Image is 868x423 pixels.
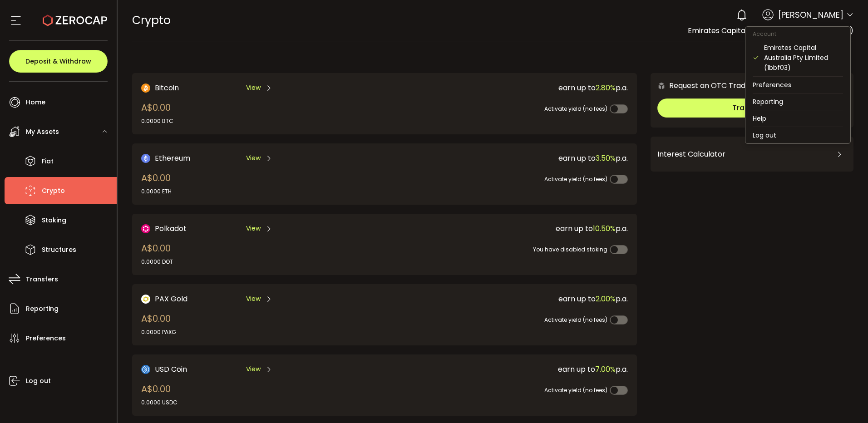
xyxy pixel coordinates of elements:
[141,154,150,163] img: Ethereum
[246,364,261,374] span: View
[141,241,173,266] div: A$0.00
[246,294,261,304] span: View
[141,101,173,125] div: A$0.00
[155,82,179,93] span: Bitcoin
[823,379,868,423] iframe: Chat Widget
[246,153,261,163] span: View
[246,83,261,93] span: View
[657,98,847,118] button: Trade OTC
[378,223,628,234] div: earn up to p.a.
[745,30,784,38] span: Account
[544,175,607,183] span: Activate yield (no fees)
[9,50,108,73] button: Deposit & Withdraw
[42,243,76,256] span: Structures
[745,93,850,110] li: Reporting
[544,386,607,394] span: Activate yield (no fees)
[378,364,628,375] div: earn up to p.a.
[745,127,850,143] li: Log out
[132,12,171,28] span: Crypto
[155,293,187,305] span: PAX Gold
[141,117,173,125] div: 0.0000 BTC
[651,80,750,91] div: Request an OTC Trade
[596,294,616,304] span: 2.00%
[26,125,59,138] span: My Assets
[141,365,150,374] img: USD Coin
[141,398,178,407] div: 0.0000 USDC
[141,382,178,407] div: A$0.00
[141,171,172,196] div: A$0.00
[141,84,150,93] img: Bitcoin
[26,302,59,315] span: Reporting
[596,83,616,93] span: 2.80%
[141,295,150,304] img: PAX Gold
[26,273,58,286] span: Transfers
[745,77,850,93] li: Preferences
[745,110,850,127] li: Help
[595,364,616,374] span: 7.00%
[26,374,51,388] span: Log out
[378,152,628,164] div: earn up to p.a.
[141,224,150,233] img: DOT
[25,58,91,64] span: Deposit & Withdraw
[593,223,616,234] span: 10.50%
[732,103,772,113] span: Trade OTC
[688,25,853,36] span: Emirates Capital Australia Pty Limited (1bbf03)
[378,293,628,305] div: earn up to p.a.
[141,187,172,196] div: 0.0000 ETH
[141,312,176,336] div: A$0.00
[378,82,628,93] div: earn up to p.a.
[155,152,190,164] span: Ethereum
[26,96,45,109] span: Home
[544,105,607,113] span: Activate yield (no fees)
[778,9,843,21] span: [PERSON_NAME]
[544,316,607,324] span: Activate yield (no fees)
[246,224,261,233] span: View
[141,258,173,266] div: 0.0000 DOT
[42,184,65,197] span: Crypto
[155,364,187,375] span: USD Coin
[533,246,607,253] span: You have disabled staking
[596,153,616,163] span: 3.50%
[141,328,176,336] div: 0.0000 PAXG
[26,332,66,345] span: Preferences
[42,155,54,168] span: Fiat
[657,143,847,165] div: Interest Calculator
[764,43,843,73] div: Emirates Capital Australia Pty Limited (1bbf03)
[155,223,187,234] span: Polkadot
[42,214,66,227] span: Staking
[657,82,666,90] img: 6nGpN7MZ9FLuBP83NiajKbTRY4UzlzQtBKtCrLLspmCkSvCZHBKvY3NxgQaT5JnOQREvtQ257bXeeSTueZfAPizblJ+Fe8JwA...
